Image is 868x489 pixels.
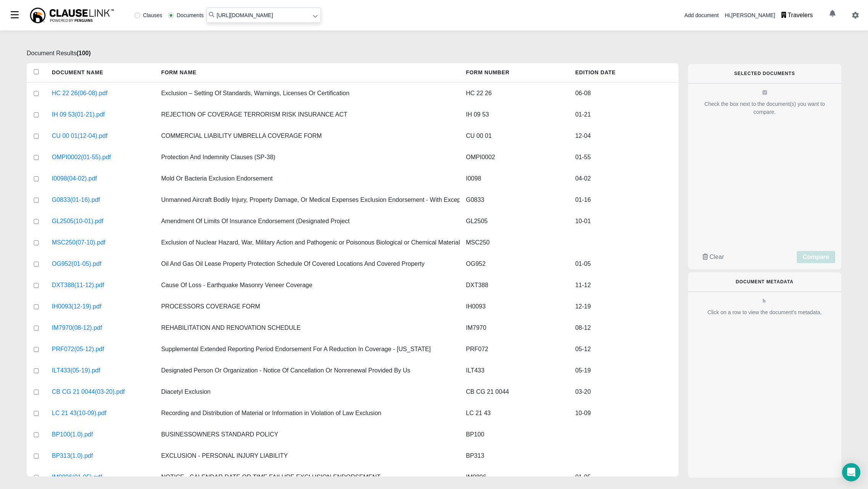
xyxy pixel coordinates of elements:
button: Travelers [775,8,819,23]
div: 12-04 [569,125,679,147]
div: 01-05 [569,253,679,275]
a: PRF072(05-12).pdf [52,345,104,354]
div: BP313 [460,445,569,467]
div: 11-12 [569,275,679,296]
a: GL2505(10-01).pdf [52,217,103,226]
div: 03-20 [569,381,679,403]
h5: Form Name [155,63,460,82]
div: 10-01 [569,211,679,232]
div: PROCESSORS COVERAGE FORM [155,296,460,317]
h6: Document Metadata [700,279,829,284]
div: I0098 [460,168,569,189]
div: Open Intercom Messenger [842,463,860,481]
div: Designated Person Or Organization - Notice Of Cancellation Or Nonrenewal Provided By Us [155,360,460,381]
div: 01-05 [569,467,679,488]
div: Travelers [788,11,813,20]
div: Mold Or Bacteria Exclusion Endorsement [155,168,460,189]
div: 08-12 [569,317,679,339]
div: 04-02 [569,168,679,189]
div: Amendment Of Limits Of Insurance Endorsement (Designated Project [155,211,460,232]
a: G0833(01-16).pdf [52,195,100,205]
a: BP100(1.0).pdf [52,430,93,439]
label: Documents [168,13,204,18]
div: IH 09 53 [460,104,569,125]
a: CU 00 01(12-04).pdf [52,131,107,141]
div: BP100 [460,424,569,445]
button: Clear [694,251,733,263]
a: IM7970(08-12).pdf [52,323,102,332]
a: IH 09 53(01-21).pdf [52,110,105,119]
div: GL2505 [460,211,569,232]
div: IM7970 [460,317,569,339]
p: Document Results [27,49,679,58]
a: MSC250(07-10).pdf [52,238,106,247]
div: EXCLUSION - PERSONAL INJURY LIABILITY [155,445,460,467]
a: DXT388(11-12).pdf [52,281,104,290]
div: REHABILITATION AND RENOVATION SCHEDULE [155,317,460,339]
label: Clauses [135,13,162,18]
div: Add document [684,11,719,19]
a: OMPI0002(01-55).pdf [52,153,111,162]
h6: Selected Documents [700,71,829,76]
div: COMMERCIAL LIABILITY UMBRELLA COVERAGE FORM [155,125,460,147]
div: Click on a row to view the document's metadata. [694,308,835,316]
div: 01-21 [569,104,679,125]
div: 01-16 [569,189,679,211]
div: Cause Of Loss - Earthquake Masonry Veneer Coverage [155,275,460,296]
div: 01-55 [569,147,679,168]
a: OG952(01-05).pdf [52,259,101,268]
div: CU 00 01 [460,125,569,147]
div: 10-09 [569,403,679,424]
div: REJECTION OF COVERAGE TERRORISM RISK INSURANCE ACT [155,104,460,125]
a: LC 21 43(10-09).pdf [52,409,106,418]
span: Clear [709,254,724,260]
span: Compare [803,254,829,260]
div: MSC250 [460,232,569,253]
div: OG952 [460,253,569,275]
button: Compare [797,251,835,263]
div: LC 21 43 [460,403,569,424]
div: IH0093 [460,296,569,317]
a: CB CG 21 0044(03-20).pdf [52,387,125,396]
div: Protection And Indemnity Clauses (SP-38) [155,147,460,168]
div: ILT433 [460,360,569,381]
div: PRF072 [460,339,569,360]
div: Recording and Distribution of Material or Information in Violation of Law Exclusion [155,403,460,424]
h5: Form Number [460,63,569,82]
h5: Edition Date [569,63,679,82]
div: DXT388 [460,275,569,296]
a: I0098(04-02).pdf [52,174,97,183]
div: G0833 [460,189,569,211]
div: IM0896 [460,467,569,488]
b: ( 100 ) [77,50,91,56]
div: 12-19 [569,296,679,317]
div: NOTICE - CALENDAR DATE OR TIME FAILURE EXCLUSION ENDORSEMENT [155,467,460,488]
a: IM0896(01-05).pdf [52,473,102,482]
a: ILT433(05-19).pdf [52,366,100,375]
div: Exclusion of Nuclear Hazard, War, Military Action and Pathogenic or Poisonous Biological or Chemi... [155,232,460,253]
div: 05-19 [569,360,679,381]
div: BUSINESSOWNERS STANDARD POLICY [155,424,460,445]
div: HC 22 26 [460,83,569,104]
div: Supplemental Extended Reporting Period Endorsement For A Reduction In Coverage - Connecticut [155,339,460,360]
div: CB CG 21 0044 [460,381,569,403]
h5: Document Name [46,63,155,82]
div: Oil And Gas Oil Lease Property Protection Schedule Of Covered Locations And Covered Property [155,253,460,275]
a: IH0093(12-19).pdf [52,302,101,311]
div: Exclusion – Setting Of Standards, Warnings, Licenses Or Certification [155,83,460,104]
div: Check the box next to the document(s) you want to compare. [694,100,835,116]
img: ClauseLink [29,7,115,24]
a: HC 22 26(06-08).pdf [52,89,107,98]
a: BP313(1.0).pdf [52,451,93,460]
div: Diacetyl Exclusion [155,381,460,403]
div: Hi, [PERSON_NAME] [725,8,819,23]
input: Search library... [207,8,321,23]
div: Unmanned Aircraft Bodily Injury, Property Damage, Or Medical Expenses Exclusion Endorsement - Wit... [155,189,460,211]
div: 05-12 [569,339,679,360]
div: 06-08 [569,83,679,104]
div: OMPI0002 [460,147,569,168]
